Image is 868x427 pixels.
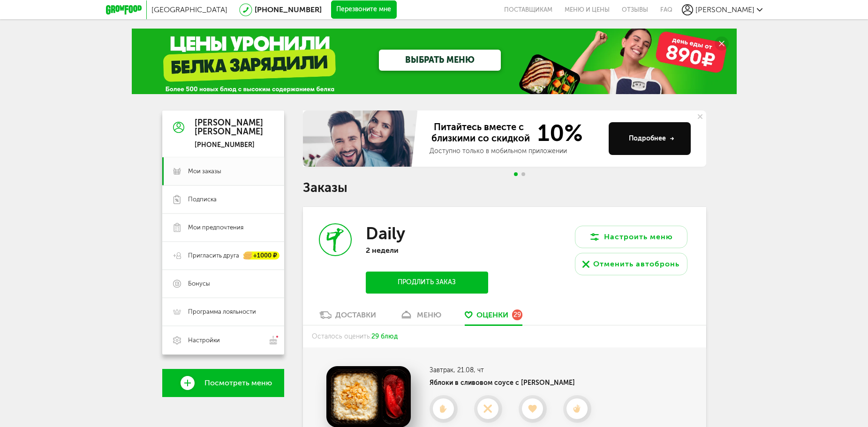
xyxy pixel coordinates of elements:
[395,310,446,325] a: меню
[512,309,522,320] div: 29
[188,280,210,288] span: Бонусы
[188,336,220,345] span: Настройки
[303,110,420,167] img: family-banner.579af9d.jpg
[188,251,239,260] span: Пригласить друга
[430,147,601,156] div: Доступно только в мобильном приложении
[255,5,322,14] a: [PHONE_NUMBER]
[303,182,706,194] h1: Заказы
[593,258,679,270] div: Отменить автобронь
[476,310,508,319] span: Оценки
[162,185,284,213] a: Подписка
[195,141,263,149] div: [PHONE_NUMBER]
[460,310,527,325] a: Оценки 29
[335,310,376,319] div: Доставки
[371,332,398,340] span: 29 блюд
[430,121,532,145] span: Питайтесь вместе с близкими со скидкой
[609,122,691,155] button: Подробнее
[162,298,284,326] a: Программа лояльности
[303,325,706,347] div: Осталось оценить:
[366,246,488,255] p: 2 недели
[430,379,598,387] h4: Яблоки в сливовом соусе с [PERSON_NAME]
[379,50,501,71] a: ВЫБРАТЬ МЕНЮ
[188,223,243,232] span: Мои предпочтения
[195,118,263,137] div: [PERSON_NAME] [PERSON_NAME]
[188,195,217,204] span: Подписка
[162,270,284,298] a: Бонусы
[532,121,583,145] span: 10%
[162,369,284,397] a: Посмотреть меню
[430,366,598,374] h3: Завтрак
[514,172,518,176] span: Go to slide 1
[188,167,221,176] span: Мои заказы
[162,242,284,270] a: Пригласить друга +1000 ₽
[366,223,406,243] h3: Daily
[162,157,284,185] a: Мои заказы
[244,252,279,260] div: +1000 ₽
[188,308,256,316] span: Программа лояльности
[521,172,525,176] span: Go to slide 2
[629,134,674,143] div: Подробнее
[162,326,284,354] a: Настройки
[162,213,284,242] a: Мои предпочтения
[204,379,272,387] span: Посмотреть меню
[366,272,488,294] button: Продлить заказ
[453,366,484,374] span: , 21.08, чт
[417,310,441,319] div: меню
[331,0,397,19] button: Перезвоните мне
[315,310,381,325] a: Доставки
[575,253,687,275] button: Отменить автобронь
[695,5,755,14] span: [PERSON_NAME]
[151,5,227,14] span: [GEOGRAPHIC_DATA]
[575,226,687,248] button: Настроить меню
